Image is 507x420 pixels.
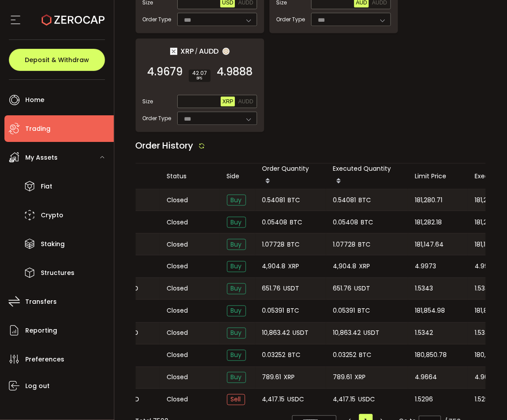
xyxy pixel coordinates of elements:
span: Transfers [25,295,57,308]
span: BTC [288,239,300,250]
span: 4.9971 [475,262,495,272]
span: 651.76 [262,284,281,294]
span: 1.5343 [415,284,433,294]
span: Closed [167,329,188,338]
span: BTC [361,217,374,228]
span: Reporting [25,324,57,337]
span: 181,280.71 [415,195,443,205]
button: Deposit & Withdraw [9,49,105,71]
span: 789.61 [333,373,352,383]
span: My Assets [25,151,58,164]
button: AUDD [236,97,255,106]
span: Order History [136,139,194,152]
span: Closed [167,218,188,227]
span: BTC [359,239,371,250]
div: Status [160,171,220,181]
span: 4,417.15 [262,395,285,405]
span: 181,147.64 [415,239,444,250]
span: XRP [355,373,366,383]
span: 4,904.8 [333,262,357,272]
span: Deposit & Withdraw [25,57,89,63]
span: XRP [181,46,194,57]
span: XRP [359,262,370,272]
span: Closed [167,373,188,382]
span: 0.05408 [262,217,288,228]
span: 4.9888 [217,67,253,76]
i: BPS [192,76,207,81]
span: 1.5342 [415,328,433,338]
span: 0.05391 [262,306,285,316]
div: Side [220,171,255,181]
span: XRP [222,98,234,105]
span: Size [143,98,153,106]
span: Buy [227,239,246,250]
div: Limit Price [408,171,468,181]
iframe: Chat Widget [463,377,507,420]
span: Preferences [25,353,64,366]
span: 0.03252 [262,350,286,361]
span: 181,282.18 [415,217,442,228]
span: Log out [25,380,50,393]
span: Closed [167,395,188,404]
span: Order Type [143,16,172,24]
span: Sell [227,394,245,405]
span: XRP [284,373,295,383]
span: USDT [355,284,370,294]
span: Buy [227,261,246,272]
span: Fiat [41,180,52,193]
span: 181,280.71 [475,195,503,205]
span: Buy [227,306,246,317]
span: BTC [359,350,372,361]
span: Crypto [41,209,63,222]
img: zuPXiwguUFiBOIQyqLOiXsnnNitlx7q4LCwEbLHADjIpTka+Lip0HH8D0VTrd02z+wEAAAAASUVORK5CYII= [222,48,230,55]
span: Buy [227,328,246,339]
em: / [195,47,198,55]
span: Buy [227,350,246,361]
span: 180,850.63 [475,350,507,361]
span: 180,850.78 [415,350,447,361]
span: Home [25,94,44,106]
span: Order Type [277,16,305,24]
span: 181,147.64 [475,239,504,250]
span: Buy [227,283,246,294]
span: Trading [25,122,51,135]
span: 4.9664 [415,373,437,383]
span: Buy [227,372,246,383]
span: BTC [290,217,303,228]
span: Closed [167,240,188,249]
span: Order Type [143,114,172,122]
span: Structures [41,267,74,279]
span: AUDD [199,46,219,57]
span: 181,854.98 [475,306,505,316]
span: Closed [167,284,188,294]
span: USDC [359,395,375,405]
span: 10,863.42 [262,328,290,338]
span: 4.9664 [475,373,497,383]
span: 0.54081 [333,195,356,205]
span: 4.9973 [415,262,437,272]
span: 4,904.8 [262,262,286,272]
span: Buy [227,217,246,228]
span: 0.54081 [262,195,285,205]
span: USDC [288,395,304,405]
span: Closed [167,351,188,360]
span: 0.05391 [333,306,355,316]
span: 789.61 [262,373,281,383]
span: BTC [288,195,300,205]
span: USDT [364,328,380,338]
span: 181,282.18 [475,217,502,228]
span: Staking [41,238,65,251]
span: 4.9679 [148,67,183,76]
span: 1.07728 [333,239,356,250]
img: xrp_portfolio.png [170,48,177,55]
span: 1.5296 [415,395,433,405]
span: 1.5342 [475,328,493,338]
span: 1.07728 [262,239,285,250]
span: USDT [293,328,309,338]
span: Closed [167,196,188,205]
span: 651.76 [333,284,352,294]
span: 4,417.15 [333,395,356,405]
button: XRP [221,97,235,106]
span: USDT [284,284,300,294]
